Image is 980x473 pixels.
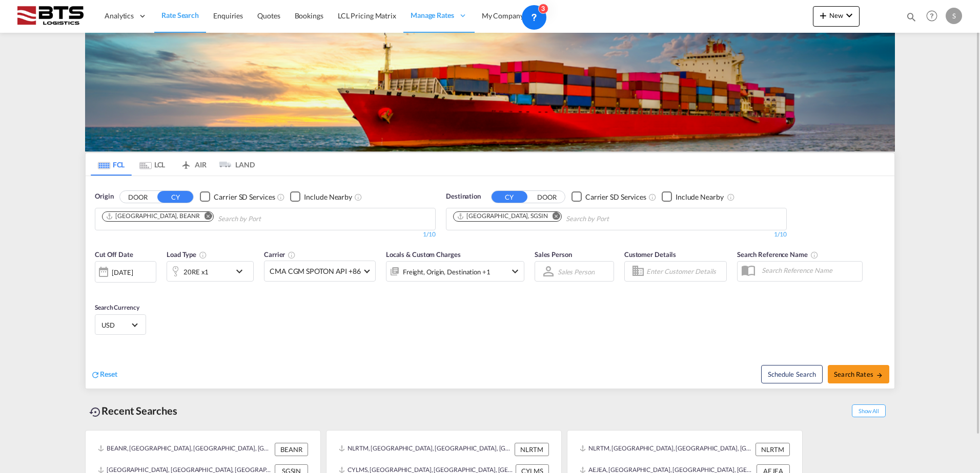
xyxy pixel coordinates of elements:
[288,251,296,259] md-icon: The selected Trucker/Carrierwill be displayed in the rate results If the rates are from another f...
[106,212,200,221] div: Antwerp, BEANR
[98,443,272,456] div: BEANR, Antwerp, Belgium, Western Europe, Europe
[100,370,117,378] span: Reset
[89,406,101,418] md-icon: icon-backup-restore
[946,8,962,24] div: S
[95,230,436,239] div: 1/10
[304,192,352,202] div: Include Nearby
[233,265,251,277] md-icon: icon-chevron-down
[257,11,280,20] span: Quotes
[105,11,134,21] span: Analytics
[86,176,894,389] div: OriginDOOR CY Checkbox No InkUnchecked: Search for CY (Container Yard) services for all selected ...
[457,212,548,221] div: Singapore, SGSIN
[662,191,724,202] md-checkbox: Checkbox No Ink
[585,192,646,202] div: Carrier SD Services
[566,211,663,227] input: Chips input.
[386,250,461,259] span: Locals & Custom Charges
[95,261,156,283] div: [DATE]
[828,365,889,383] button: Search Ratesicon-arrow-right
[571,191,646,202] md-checkbox: Checkbox No Ink
[295,11,323,20] span: Bookings
[270,266,361,276] span: CMA CGM SPOTON API +86
[173,153,214,176] md-tab-item: AIR
[509,265,521,277] md-icon: icon-chevron-down
[91,153,255,176] md-pagination-wrapper: Use the left and right arrow keys to navigate between tabs
[452,208,667,227] md-chips-wrap: Chips container. Use arrow keys to select chips.
[386,261,524,282] div: Freight Origin Destination Factory Stuffingicon-chevron-down
[198,212,213,222] button: Remove
[810,251,819,259] md-icon: Your search will be saved by the below given name
[91,153,132,176] md-tab-item: FCL
[446,230,787,239] div: 1/10
[161,11,199,19] span: Rate Search
[817,11,855,19] span: New
[91,369,117,380] div: icon-refreshReset
[492,191,527,203] button: CY
[411,10,454,20] span: Manage Rates
[757,263,862,278] input: Search Reference Name
[199,251,207,259] md-icon: icon-information-outline
[756,443,790,456] div: NLRTM
[813,6,860,27] button: icon-plus 400-fgNewicon-chevron-down
[101,320,130,330] span: USD
[457,212,550,221] div: Press delete to remove this chip.
[646,264,723,279] input: Enter Customer Details
[580,443,753,456] div: NLRTM, Rotterdam, Netherlands, Western Europe, Europe
[557,264,596,279] md-select: Sales Person
[213,11,243,20] span: Enquiries
[95,282,103,295] md-datepicker: Select
[676,192,724,202] div: Include Nearby
[546,212,561,222] button: Remove
[100,208,319,227] md-chips-wrap: Chips container. Use arrow keys to select chips.
[95,250,133,259] span: Cut Off Date
[132,153,173,176] md-tab-item: LCL
[339,443,512,456] div: NLRTM, Rotterdam, Netherlands, Western Europe, Europe
[95,304,139,311] span: Search Currency
[167,250,207,259] span: Load Type
[852,404,886,417] span: Show All
[338,11,396,20] span: LCL Pricing Matrix
[15,5,85,28] img: cdcc71d0be7811ed9adfbf939d2aa0e8.png
[275,443,308,456] div: BEANR
[112,268,133,277] div: [DATE]
[214,192,275,202] div: Carrier SD Services
[218,211,315,227] input: Chips input.
[180,159,192,166] md-icon: icon-airplane
[85,399,181,422] div: Recent Searches
[906,11,917,23] md-icon: icon-magnify
[100,317,140,332] md-select: Select Currency: $ USDUnited States Dollar
[106,212,202,221] div: Press delete to remove this chip.
[761,365,823,383] button: Note: By default Schedule search will only considerorigin ports, destination ports and cut off da...
[737,250,819,259] span: Search Reference Name
[515,443,549,456] div: NLRTM
[200,191,275,202] md-checkbox: Checkbox No Ink
[264,250,296,259] span: Carrier
[482,11,524,21] span: My Company
[834,370,883,378] span: Search Rates
[817,9,829,21] md-icon: icon-plus 400-fg
[290,191,352,202] md-checkbox: Checkbox No Ink
[403,265,491,279] div: Freight Origin Destination Factory Stuffing
[157,191,193,203] button: CY
[85,33,895,152] img: LCL+%26+FCL+BACKGROUND.png
[95,191,113,202] span: Origin
[446,191,481,202] span: Destination
[876,372,883,379] md-icon: icon-arrow-right
[354,193,362,201] md-icon: Unchecked: Ignores neighbouring ports when fetching rates.Checked : Includes neighbouring ports w...
[91,370,100,379] md-icon: icon-refresh
[277,193,285,201] md-icon: Unchecked: Search for CY (Container Yard) services for all selected carriers.Checked : Search for...
[183,265,209,279] div: 20RE x1
[120,191,156,203] button: DOOR
[624,250,676,259] span: Customer Details
[923,7,946,26] div: Help
[906,11,917,27] div: icon-magnify
[843,9,855,21] md-icon: icon-chevron-down
[727,193,735,201] md-icon: Unchecked: Ignores neighbouring ports when fetching rates.Checked : Includes neighbouring ports w...
[648,193,657,201] md-icon: Unchecked: Search for CY (Container Yard) services for all selected carriers.Checked : Search for...
[167,261,254,282] div: 20RE x1icon-chevron-down
[214,153,255,176] md-tab-item: LAND
[535,250,572,259] span: Sales Person
[923,7,941,25] span: Help
[529,191,565,203] button: DOOR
